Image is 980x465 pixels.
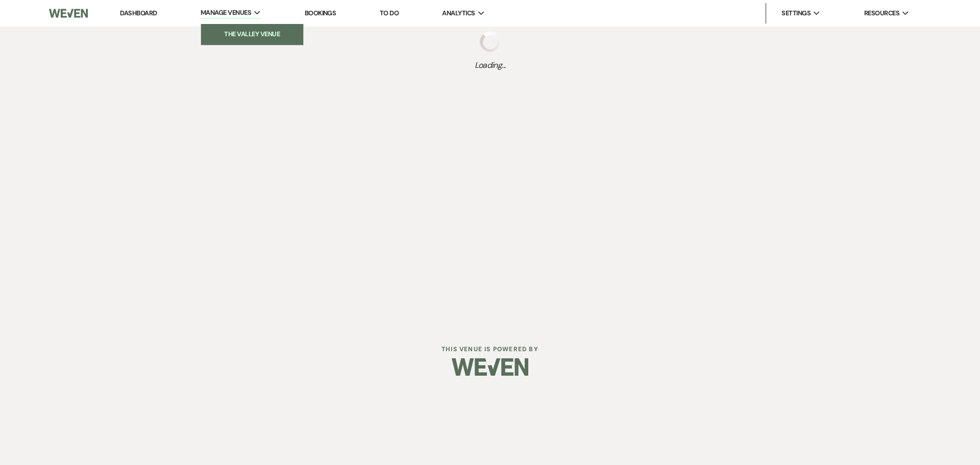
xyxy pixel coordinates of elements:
span: Settings [781,8,811,18]
a: To Do [380,9,399,17]
span: Loading... [475,59,506,71]
li: The Valley Venue [206,29,298,39]
span: Manage Venues [201,8,251,18]
a: Dashboard [120,9,157,17]
span: Resources [864,8,899,18]
img: Weven Logo [452,349,528,385]
span: Analytics [442,8,475,18]
a: Bookings [305,9,336,17]
a: The Valley Venue [201,24,303,44]
img: Weven Logo [49,3,88,24]
img: loading spinner [480,32,500,52]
